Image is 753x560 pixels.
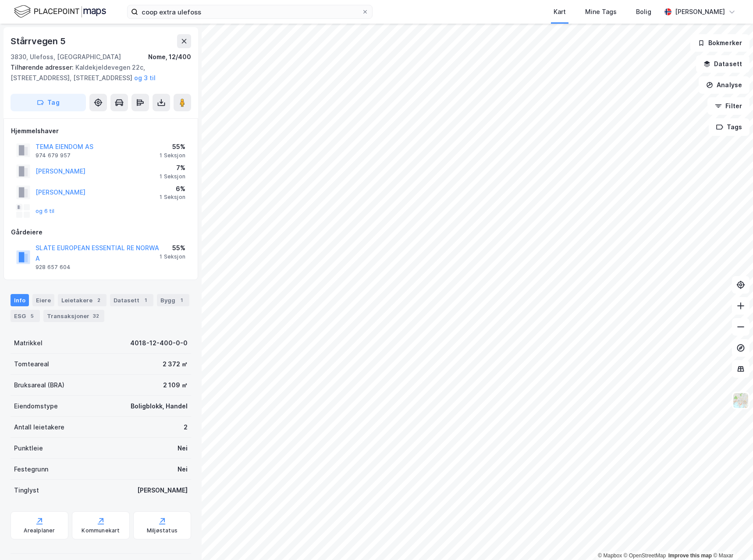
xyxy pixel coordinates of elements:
div: 2 [184,422,188,432]
div: 2 109 ㎡ [163,380,188,390]
div: Eiendomstype [14,401,58,411]
div: 1 Seksjon [160,173,185,180]
div: Miljøstatus [147,527,178,534]
div: Kommunekart [82,527,120,534]
div: Stårrvegen 5 [11,34,67,48]
div: Boligblokk, Handel [131,401,188,411]
div: Bolig [636,7,651,17]
div: Kontrollprogram for chat [709,518,753,560]
div: Bygg [157,294,189,306]
div: 1 [141,296,150,305]
div: Kart [554,7,566,17]
div: 4018-12-400-0-0 [130,338,188,348]
button: Datasett [696,55,749,73]
div: 1 Seksjon [160,194,185,201]
button: Tags [709,118,749,136]
div: Tomteareal [14,359,49,369]
a: Improve this map [668,553,712,559]
div: Bruksareal (BRA) [14,380,64,390]
div: Tinglyst [14,485,39,496]
span: Tilhørende adresser: [11,64,75,71]
div: 55% [160,142,185,152]
iframe: Chat Widget [709,518,753,560]
div: Gårdeiere [11,227,191,237]
div: Mine Tags [585,7,617,17]
div: 32 [91,312,101,320]
div: Datasett [110,294,153,306]
div: ESG [11,310,40,322]
div: 3830, Ulefoss, [GEOGRAPHIC_DATA] [11,52,121,62]
a: Mapbox [598,553,622,559]
div: [PERSON_NAME] [675,7,725,17]
img: logo.f888ab2527a4732fd821a326f86c7f29.svg [14,4,106,19]
div: 1 [177,296,186,305]
div: 5 [28,312,36,320]
div: 1 Seksjon [160,253,185,260]
div: 2 [94,296,103,305]
button: Bokmerker [690,34,749,52]
div: Kaldekjeldevegen 22c, [STREET_ADDRESS], [STREET_ADDRESS] [11,62,184,83]
div: [PERSON_NAME] [137,485,188,496]
button: Analyse [699,76,749,94]
div: Eiere [32,294,54,306]
div: Info [11,294,29,306]
div: 974 679 957 [36,152,71,159]
div: Arealplaner [24,527,55,534]
input: Søk på adresse, matrikkel, gårdeiere, leietakere eller personer [138,5,362,18]
div: 55% [160,243,185,253]
div: Transaksjoner [43,310,104,322]
div: Festegrunn [14,464,48,475]
div: 7% [160,163,185,173]
div: Nome, 12/400 [148,52,191,62]
div: Matrikkel [14,338,43,348]
div: Nei [178,443,188,454]
button: Tag [11,94,86,111]
a: OpenStreetMap [624,553,666,559]
img: Z [732,392,749,409]
div: Leietakere [58,294,107,306]
button: Filter [707,97,749,115]
div: Hjemmelshaver [11,126,191,136]
div: 2 372 ㎡ [163,359,188,369]
div: 1 Seksjon [160,152,185,159]
div: Antall leietakere [14,422,64,432]
div: 928 657 604 [36,264,71,271]
div: 6% [160,184,185,194]
div: Nei [178,464,188,475]
div: Punktleie [14,443,43,454]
